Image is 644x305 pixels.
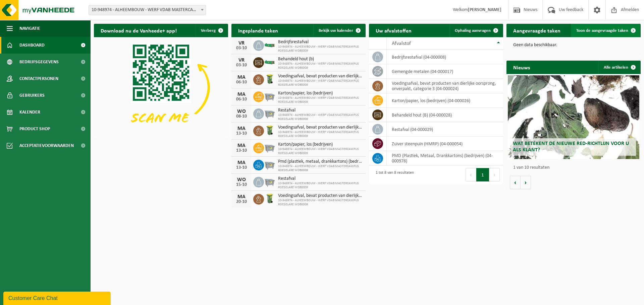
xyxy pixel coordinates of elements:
[196,24,227,37] button: Verberg
[264,176,275,187] img: WB-2500-GAL-GY-01
[278,113,362,121] span: 10-948974 - ALHEEMBOUW - WERF VDAB MASTERCAMPUS ROESELARE WDB0009
[576,28,628,33] span: Toon de aangevraagde taken
[264,159,275,170] img: WB-2500-GAL-GY-01
[278,79,362,87] span: 10-948974 - ALHEEMBOUW - WERF VDAB MASTERCAMPUS ROESELARE WDB0009
[387,93,503,108] td: karton/papier, los (bedrijven) (04-000026)
[264,193,275,204] img: WB-0140-HPE-GN-50
[235,194,248,200] div: MA
[387,50,503,64] td: bedrijfsrestafval (04-000008)
[278,62,362,70] span: 10-948974 - ALHEEMBOUW - WERF VDAB MASTERCAMPUS ROESELARE WDB0009
[278,159,362,164] span: Pmd (plastiek, metaal, drankkartons) (bedrijven)
[513,141,629,153] span: Wat betekent de nieuwe RED-richtlijn voor u als klant?
[278,142,362,147] span: Karton/papier, los (bedrijven)
[235,131,248,136] div: 13-10
[278,193,362,199] span: Voedingsafval, bevat producten van dierlijke oorsprong, onverpakt, categorie 3
[89,5,206,15] span: 10-948974 - ALHEEMBOUW - WERF VDAB MASTERCAMPUS ROESELARE WDB0009 - ROESELARE
[19,87,45,104] span: Gebruikers
[476,168,489,181] button: 1
[264,59,275,65] img: HK-XC-15-GN-00
[264,42,275,48] img: HK-XC-15-GN-00
[387,108,503,122] td: behandeld hout (B) (04-000028)
[513,43,634,48] p: Geen data beschikbaar.
[19,137,74,154] span: Acceptatievoorwaarden
[235,58,248,63] div: VR
[235,75,248,80] div: MA
[19,20,40,37] span: Navigatie
[387,151,503,166] td: PMD (Plastiek, Metaal, Drankkartons) (bedrijven) (04-000978)
[278,108,362,113] span: Restafval
[387,79,503,93] td: voedingsafval, bevat producten van dierlijke oorsprong, onverpakt, categorie 3 (04-000024)
[264,142,275,153] img: WB-2500-GAL-GY-01
[235,46,248,51] div: 03-10
[235,41,248,46] div: VR
[278,199,362,207] span: 10-948974 - ALHEEMBOUW - WERF VDAB MASTERCAMPUS ROESELARE WDB0009
[449,24,502,37] a: Ophaling aanvragen
[506,24,567,37] h2: Aangevraagde taken
[369,24,418,37] h2: Uw afvalstoffen
[278,40,362,45] span: Bedrijfsrestafval
[3,290,112,305] iframe: chat widget
[508,75,639,159] a: Wat betekent de nieuwe RED-richtlijn voor u als klant?
[19,104,40,121] span: Kalender
[235,148,248,153] div: 13-10
[313,24,365,37] a: Bekijk uw kalender
[521,176,531,189] button: Volgende
[19,54,59,70] span: Bedrijfsgegevens
[468,7,501,12] strong: [PERSON_NAME]
[94,37,228,138] img: Download de VHEPlus App
[387,122,503,137] td: restafval (04-000029)
[235,80,248,85] div: 06-10
[235,200,248,204] div: 20-10
[235,165,248,170] div: 13-10
[264,73,275,85] img: WB-0140-HPE-GN-50
[278,45,362,53] span: 10-948974 - ALHEEMBOUW - WERF VDAB MASTERCAMPUS ROESELARE WDB0009
[506,61,537,74] h2: Nieuws
[387,137,503,151] td: zuiver steenpuin (HMRP) (04-000054)
[319,28,353,33] span: Bekijk uw kalender
[235,160,248,165] div: MA
[264,125,275,136] img: WB-0140-HPE-GN-50
[278,74,362,79] span: Voedingsafval, bevat producten van dierlijke oorsprong, onverpakt, categorie 3
[571,24,640,37] a: Toon de aangevraagde taken
[231,24,285,37] h2: Ingeplande taken
[510,176,521,189] button: Vorige
[598,61,640,74] a: Alle artikelen
[264,90,275,102] img: WB-2500-GAL-GY-01
[235,126,248,131] div: MA
[235,63,248,68] div: 03-10
[235,109,248,114] div: WO
[278,164,362,172] span: 10-948974 - ALHEEMBOUW - WERF VDAB MASTERCAMPUS ROESELARE WDB0009
[235,114,248,119] div: 08-10
[489,168,500,181] button: Next
[89,5,206,15] span: 10-948974 - ALHEEMBOUW - WERF VDAB MASTERCAMPUS ROESELARE WDB0009 - ROESELARE
[235,92,248,97] div: MA
[278,176,362,181] span: Restafval
[94,24,183,37] h2: Download nu de Vanheede+ app!
[372,167,414,182] div: 1 tot 8 van 8 resultaten
[387,64,503,79] td: gemengde metalen (04-000017)
[278,91,362,96] span: Karton/papier, los (bedrijven)
[278,130,362,138] span: 10-948974 - ALHEEMBOUW - WERF VDAB MASTERCAMPUS ROESELARE WDB0009
[19,121,50,137] span: Product Shop
[235,143,248,148] div: MA
[278,96,362,104] span: 10-948974 - ALHEEMBOUW - WERF VDAB MASTERCAMPUS ROESELARE WDB0009
[392,41,411,46] span: Afvalstof
[455,28,491,33] span: Ophaling aanvragen
[19,37,45,54] span: Dashboard
[466,168,476,181] button: Previous
[235,182,248,187] div: 15-10
[201,28,216,33] span: Verberg
[278,57,362,62] span: Behandeld hout (b)
[235,177,248,182] div: WO
[264,107,275,119] img: WB-2500-GAL-GY-01
[513,165,637,170] p: 1 van 10 resultaten
[278,181,362,189] span: 10-948974 - ALHEEMBOUW - WERF VDAB MASTERCAMPUS ROESELARE WDB0009
[19,70,58,87] span: Contactpersonen
[278,125,362,130] span: Voedingsafval, bevat producten van dierlijke oorsprong, onverpakt, categorie 3
[278,147,362,155] span: 10-948974 - ALHEEMBOUW - WERF VDAB MASTERCAMPUS ROESELARE WDB0009
[235,97,248,102] div: 06-10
